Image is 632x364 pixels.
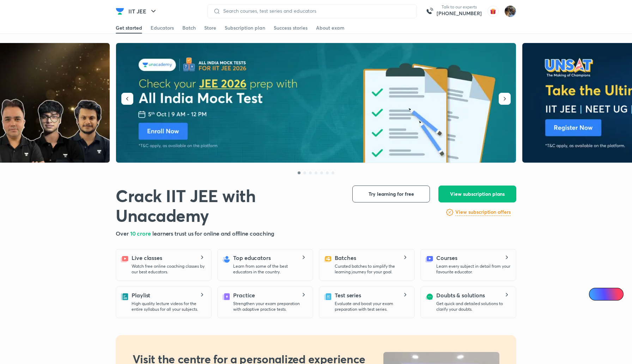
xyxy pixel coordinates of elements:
button: Try learning for free [352,186,430,202]
a: Get started [116,22,142,34]
p: Learn from some of the best educators in the country. [233,263,307,275]
div: Store [204,24,216,31]
a: About exam [316,22,345,34]
h6: View subscription offers [455,208,511,216]
h5: Live classes [132,254,162,262]
h5: Test series [335,291,361,299]
h5: Courses [436,254,457,262]
p: Talk to our experts [437,4,482,10]
span: View subscription plans [450,190,505,198]
p: High quality lecture videos for the entire syllabus for all your subjects. [132,301,206,312]
p: Watch free online coaching classes by our best educators. [132,263,206,275]
a: Success stories [274,22,308,34]
a: Batch [182,22,196,34]
a: [PHONE_NUMBER] [437,10,482,17]
img: Chayan Mehta [504,5,516,17]
div: Subscription plan [225,24,265,31]
a: Ai Doubts [589,288,624,301]
img: Company Logo [116,7,124,16]
div: Batch [182,24,196,31]
span: Over [116,230,130,237]
span: learners trust us for online and offline coaching [152,230,274,237]
h5: Batches [335,254,356,262]
input: Search courses, test series and educators [220,8,411,14]
h5: Doubts & solutions [436,291,485,299]
img: call-us [423,4,437,18]
h5: Playlist [132,291,150,299]
span: Ai Doubts [601,291,619,297]
a: Store [204,22,216,34]
img: avatar [487,6,499,17]
span: Try learning for free [369,190,414,198]
p: Evaluate and boost your exam preparation with test series. [335,301,409,312]
div: Success stories [274,24,308,31]
button: IIT JEE [124,4,162,18]
h1: Crack IIT JEE with Unacademy [116,186,341,225]
div: Educators [151,24,174,31]
a: Educators [151,22,174,34]
div: About exam [316,24,345,31]
span: 10 crore [130,230,152,237]
p: Curated batches to simplify the learning journey for your goal. [335,263,409,275]
div: Get started [116,24,142,31]
h5: Practice [233,291,255,299]
p: Get quick and detailed solutions to clarify your doubts. [436,301,510,312]
h5: Top educators [233,254,271,262]
a: Subscription plan [225,22,265,34]
a: View subscription offers [455,208,511,217]
p: Learn every subject in detail from your favourite educator. [436,263,510,275]
button: View subscription plans [438,186,516,202]
p: Strengthen your exam preparation with adaptive practice tests. [233,301,307,312]
img: Icon [593,291,599,297]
